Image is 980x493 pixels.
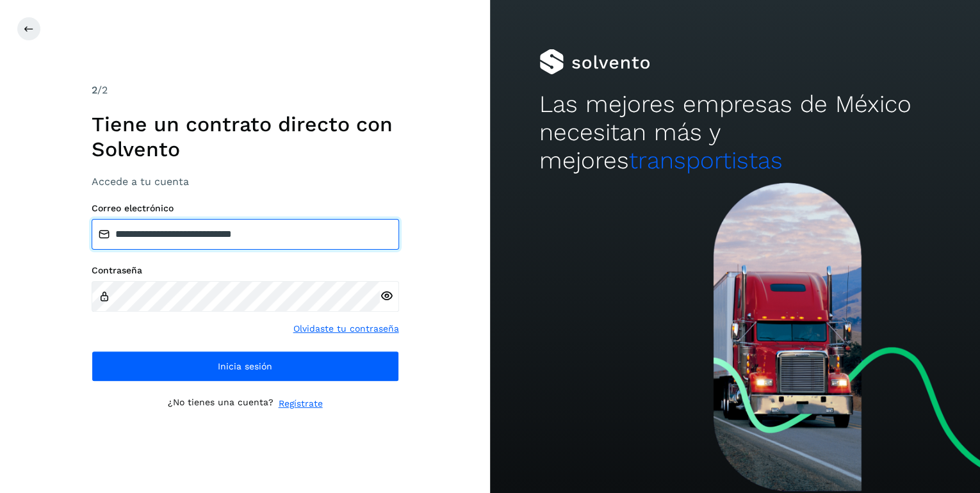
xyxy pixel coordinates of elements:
[92,351,399,382] button: Inicia sesión
[293,322,399,335] a: Olvidaste tu contraseña
[218,362,272,371] span: Inicia sesión
[539,90,931,175] h2: Las mejores empresas de México necesitan más y mejores
[279,397,323,410] a: Regístrate
[92,175,399,188] h3: Accede a tu cuenta
[92,265,399,276] label: Contraseña
[92,84,97,96] span: 2
[92,83,399,98] div: /2
[629,147,783,174] span: transportistas
[168,397,274,410] p: ¿No tienes una cuenta?
[92,203,399,214] label: Correo electrónico
[92,112,399,161] h1: Tiene un contrato directo con Solvento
